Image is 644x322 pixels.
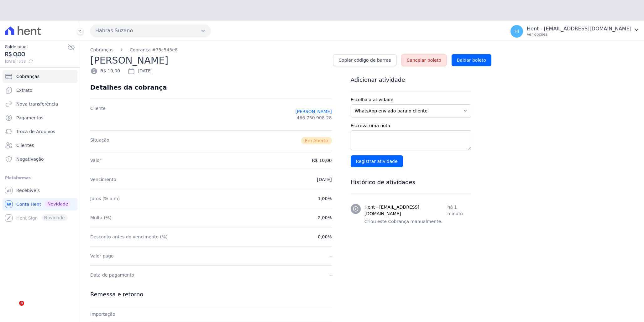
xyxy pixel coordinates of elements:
span: Troca de Arquivos [16,128,55,135]
a: Cobrança #75c545e8 [130,47,178,53]
span: 466.750.908-28 [297,115,332,121]
div: Detalhes da cobrança [90,84,167,91]
label: Escolha a atividade [351,96,471,103]
h2: [PERSON_NAME] [90,53,328,67]
dt: Valor pago [90,253,114,259]
span: Baixar boleto [457,57,486,63]
dt: Valor [90,157,101,164]
a: Clientes [3,139,77,152]
dd: 1,00% [318,195,332,202]
a: Conta Hent Novidade [3,198,77,210]
iframe: Intercom live chat [6,301,21,316]
span: Novidade [45,200,71,207]
input: Registrar atividade [351,155,403,167]
h3: Adicionar atividade [351,76,471,84]
p: Hent - [EMAIL_ADDRESS][DOMAIN_NAME] [527,26,631,32]
a: Pagamentos [3,112,77,124]
span: Clientes [16,142,34,148]
span: Saldo atual [5,44,67,50]
span: Nova transferência [16,101,58,107]
span: Hi [515,29,519,34]
span: R$ 0,00 [5,50,67,59]
dd: - [330,272,332,278]
dd: 0,00% [318,234,332,240]
a: Recebíveis [3,184,77,197]
a: Copiar código de barras [333,54,396,66]
button: Hi Hent - [EMAIL_ADDRESS][DOMAIN_NAME] Ver opções [505,23,644,40]
span: Negativação [16,156,44,162]
span: Cobranças [16,73,39,80]
div: Importação [90,311,332,317]
button: Habras Suzano [90,24,211,37]
p: há 1 minuto [447,204,471,217]
dt: Cliente [90,105,106,124]
a: Cobranças [90,47,113,53]
span: Pagamentos [16,115,43,121]
span: Conta Hent [16,201,41,207]
dt: Multa (%) [90,215,112,221]
span: Cancelar boleto [407,57,441,63]
a: Troca de Arquivos [3,125,77,138]
div: Plataformas [5,174,75,182]
p: Ver opções [527,32,631,37]
nav: Breadcrumb [90,47,634,53]
dd: R$ 10,00 [312,157,332,164]
dt: Situação [90,137,109,144]
span: Extrato [16,87,32,93]
h3: Hent - [EMAIL_ADDRESS][DOMAIN_NAME] [364,204,448,217]
dd: [DATE] [317,176,332,183]
p: Criou este Cobrança manualmente. [364,218,471,225]
a: [PERSON_NAME] [295,108,332,115]
h3: Remessa e retorno [90,291,332,298]
span: Copiar código de barras [338,57,391,63]
a: Extrato [3,84,77,96]
a: Nova transferência [3,98,77,110]
dt: Data de pagamento [90,272,134,278]
dd: - [330,253,332,259]
h3: Histórico de atividades [351,179,471,186]
span: Em Aberto [301,137,332,144]
span: [DATE] 13:38 [5,59,67,64]
a: Cancelar boleto [401,54,447,66]
span: Recebíveis [16,187,40,194]
nav: Sidebar [5,70,75,224]
dt: Desconto antes do vencimento (%) [90,234,168,240]
span: 8 [19,301,24,306]
div: R$ 10,00 [90,67,120,75]
label: Escreva uma nota [351,122,471,129]
dd: 2,00% [318,215,332,221]
div: [DATE] [128,67,152,75]
a: Baixar boleto [452,54,491,66]
dt: Juros (% a.m) [90,195,120,202]
a: Negativação [3,153,77,165]
a: Cobranças [3,70,77,83]
dt: Vencimento [90,176,116,183]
